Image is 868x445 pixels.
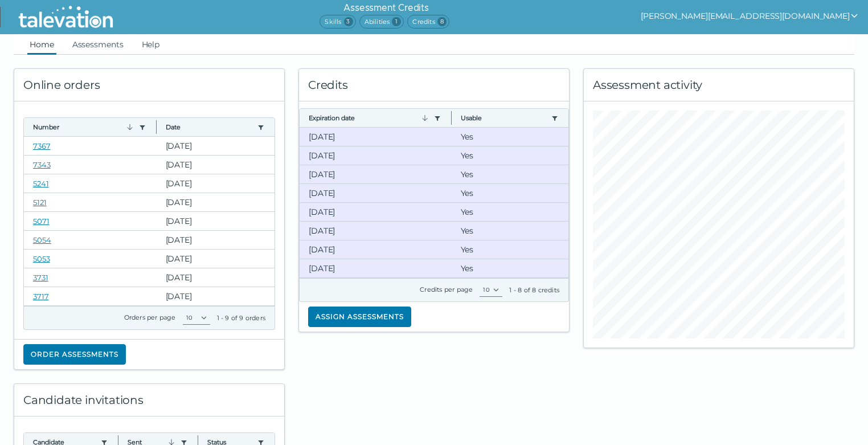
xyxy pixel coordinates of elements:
[124,313,176,321] label: Orders per page
[157,156,275,174] clr-dg-cell: [DATE]
[320,1,452,15] h6: Assessment Credits
[437,17,447,26] span: 8
[157,174,275,193] clr-dg-cell: [DATE]
[320,15,355,28] span: Skills
[300,222,452,240] clr-dg-cell: [DATE]
[452,222,569,240] clr-dg-cell: Yes
[359,15,404,28] span: Abilities
[27,34,56,55] a: Home
[157,212,275,230] clr-dg-cell: [DATE]
[217,313,265,322] div: 1 - 9 of 9 orders
[309,113,429,123] button: Expiration date
[33,198,47,207] a: 5121
[452,128,569,146] clr-dg-cell: Yes
[33,217,50,226] a: 5071
[452,203,569,221] clr-dg-cell: Yes
[33,160,51,169] a: 7343
[157,268,275,287] clr-dg-cell: [DATE]
[344,17,353,26] span: 3
[33,273,48,282] a: 3731
[452,240,569,259] clr-dg-cell: Yes
[420,285,473,293] label: Credits per page
[300,203,452,221] clr-dg-cell: [DATE]
[33,123,134,132] button: Number
[300,128,452,146] clr-dg-cell: [DATE]
[33,292,49,301] a: 3717
[33,254,50,263] a: 5053
[584,69,854,101] div: Assessment activity
[461,113,547,123] button: Usable
[452,259,569,277] clr-dg-cell: Yes
[153,115,160,139] button: Column resize handle
[157,287,275,305] clr-dg-cell: [DATE]
[33,141,51,150] a: 7367
[166,123,253,132] button: Date
[157,231,275,249] clr-dg-cell: [DATE]
[14,69,284,101] div: Online orders
[70,34,126,55] a: Assessments
[300,184,452,202] clr-dg-cell: [DATE]
[14,3,118,31] img: Talevation_Logo_Transparent_white.png
[300,259,452,277] clr-dg-cell: [DATE]
[448,105,455,130] button: Column resize handle
[509,285,559,295] div: 1 - 8 of 8 credits
[641,9,859,23] button: show user actions
[157,193,275,211] clr-dg-cell: [DATE]
[33,235,51,244] a: 5054
[452,165,569,183] clr-dg-cell: Yes
[300,165,452,183] clr-dg-cell: [DATE]
[452,184,569,202] clr-dg-cell: Yes
[23,344,126,365] button: Order assessments
[33,179,49,188] a: 5241
[299,69,569,101] div: Credits
[14,384,284,417] div: Candidate invitations
[300,240,452,259] clr-dg-cell: [DATE]
[140,34,162,55] a: Help
[157,137,275,155] clr-dg-cell: [DATE]
[308,307,411,327] button: Assign assessments
[452,146,569,165] clr-dg-cell: Yes
[392,17,401,26] span: 1
[300,146,452,165] clr-dg-cell: [DATE]
[157,250,275,268] clr-dg-cell: [DATE]
[407,15,449,28] span: Credits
